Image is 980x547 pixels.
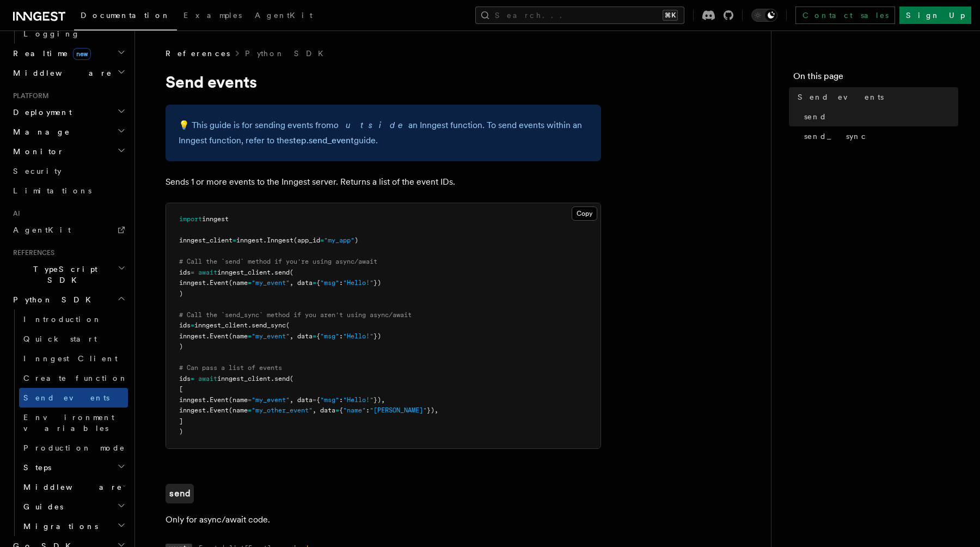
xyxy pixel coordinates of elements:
[255,11,313,20] span: AgentKit
[9,142,128,161] button: Monitor
[19,477,128,497] button: Middleware
[9,102,128,122] button: Deployment
[248,406,252,414] span: =
[343,396,373,404] span: "Hello!"
[899,7,971,24] a: Sign Up
[9,259,128,290] button: TypeScript SDK
[320,332,339,340] span: "msg"
[9,92,49,100] span: Platform
[9,63,128,83] button: Middleware
[23,413,114,433] span: Environment variables
[19,368,128,388] a: Create function
[9,68,112,78] span: Middleware
[210,332,229,340] span: Event
[800,126,958,146] a: send_sync
[335,406,339,414] span: =
[23,335,97,343] span: Quick start
[179,321,191,329] span: ids
[252,406,313,414] span: "my_other_event"
[179,385,183,393] span: [
[13,167,62,175] span: Security
[320,396,339,404] span: "msg"
[316,332,320,340] span: {
[166,512,601,527] p: Only for async/await code.
[290,375,293,382] span: (
[81,11,170,20] span: Documentation
[290,332,313,340] span: , data
[290,396,313,404] span: , data
[339,396,343,404] span: :
[23,393,109,402] span: Send events
[339,332,343,340] span: :
[373,396,385,404] span: }),
[320,236,324,244] span: =
[9,107,72,118] span: Deployment
[248,396,252,404] span: =
[248,279,252,287] span: =
[245,48,330,59] a: Python SDK
[194,321,248,329] span: inngest_client
[370,406,427,414] span: "[PERSON_NAME]"
[73,48,91,60] span: new
[9,126,70,137] span: Manage
[290,279,313,287] span: , data
[229,279,248,287] span: (name
[183,11,242,20] span: Examples
[19,388,128,408] a: Send events
[179,343,183,350] span: )
[9,248,54,257] span: References
[324,236,354,244] span: "my_app"
[19,501,63,512] span: Guides
[13,226,71,234] span: AgentKit
[9,209,20,218] span: AI
[229,396,248,404] span: (name
[9,220,128,240] a: AgentKit
[320,279,339,287] span: "msg"
[210,279,229,287] span: Event
[313,406,335,414] span: , data
[179,290,183,297] span: )
[191,375,194,382] span: =
[316,396,320,404] span: {
[179,118,588,148] p: 💡️ This guide is for sending events from an Inngest function. To send events within an Inngest fu...
[248,321,252,329] span: .
[316,279,320,287] span: {
[9,122,128,142] button: Manage
[9,309,128,536] div: Python SDK
[19,516,128,536] button: Migrations
[9,44,128,63] button: Realtimenew
[289,135,354,145] a: step.send_event
[19,408,128,438] a: Environment variables
[19,497,128,516] button: Guides
[334,120,408,130] em: outside
[795,7,895,24] a: Contact sales
[229,332,248,340] span: (name
[313,332,316,340] span: =
[9,48,91,59] span: Realtime
[23,354,118,363] span: Inngest Client
[9,294,97,305] span: Python SDK
[198,375,217,382] span: await
[252,396,290,404] span: "my_event"
[271,375,274,382] span: .
[217,269,271,276] span: inngest_client
[252,321,286,329] span: send_sync
[19,349,128,368] a: Inngest Client
[313,396,316,404] span: =
[793,87,958,107] a: Send events
[19,462,51,473] span: Steps
[23,443,125,452] span: Production mode
[339,406,343,414] span: {
[475,7,684,24] button: Search...⌘K
[366,406,370,414] span: :
[179,279,210,287] span: inngest.
[9,264,118,285] span: TypeScript SDK
[343,406,366,414] span: "name"
[13,186,91,195] span: Limitations
[373,279,381,287] span: })
[252,332,290,340] span: "my_event"
[166,174,601,190] p: Sends 1 or more events to the Inngest server. Returns a list of the event IDs.
[236,236,263,244] span: inngest
[198,269,217,276] span: await
[202,215,229,223] span: inngest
